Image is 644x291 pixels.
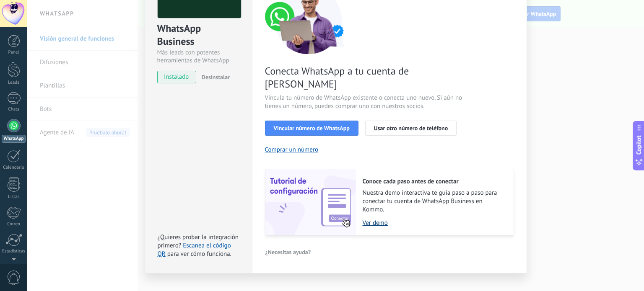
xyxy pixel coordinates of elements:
[265,64,465,90] span: Conecta WhatsApp a tu cuenta de [PERSON_NAME]
[158,242,231,258] a: Escanea el código QR
[363,178,505,185] h2: Conoce cada paso antes de conectar
[2,50,26,55] div: Panel
[2,80,26,85] div: Leads
[2,135,26,143] div: WhatsApp
[158,233,239,250] span: ¿Quieres probar la integración primero?
[363,219,505,227] a: Ver demo
[265,94,465,111] span: Vincula tu número de WhatsApp existente o conecta uno nuevo. Si aún no tienes un número, puedes c...
[265,121,358,136] button: Vincular número de WhatsApp
[2,107,26,112] div: Chats
[2,194,26,200] div: Listas
[158,71,196,83] span: instalado
[2,165,26,170] div: Calendario
[157,22,240,49] div: WhatsApp Business
[2,221,26,227] div: Correo
[363,189,505,214] span: Nuestra demo interactiva te guía paso a paso para conectar tu cuenta de WhatsApp Business en Kommo.
[274,125,350,131] span: Vincular número de WhatsApp
[265,249,311,255] span: ¿Necesitas ayuda?
[265,246,312,258] button: ¿Necesitas ayuda?
[374,125,448,131] span: Usar otro número de teléfono
[167,250,231,258] span: para ver cómo funciona.
[157,49,240,64] div: Más leads con potentes herramientas de WhatsApp
[365,121,457,136] button: Usar otro número de teléfono
[2,249,26,254] div: Estadísticas
[202,73,230,81] span: Desinstalar
[265,146,319,154] button: Comprar un número
[198,71,230,83] button: Desinstalar
[635,135,643,155] span: Copilot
